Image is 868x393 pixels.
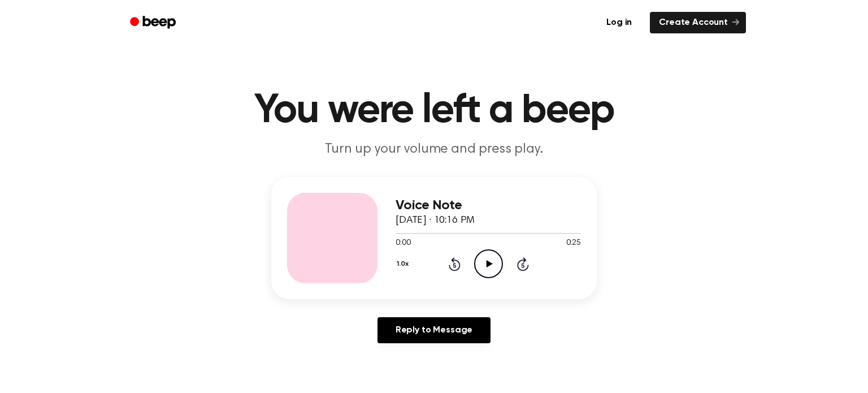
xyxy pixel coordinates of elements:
[566,237,581,249] span: 0:25
[396,237,410,249] span: 0:00
[650,12,746,33] a: Create Account
[217,140,651,159] p: Turn up your volume and press play.
[396,254,413,274] button: 1.0x
[377,317,491,343] a: Reply to Message
[595,10,643,36] a: Log in
[145,90,723,131] h1: You were left a beep
[396,198,581,213] h3: Voice Note
[122,12,186,34] a: Beep
[396,215,475,226] span: [DATE] · 10:16 PM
